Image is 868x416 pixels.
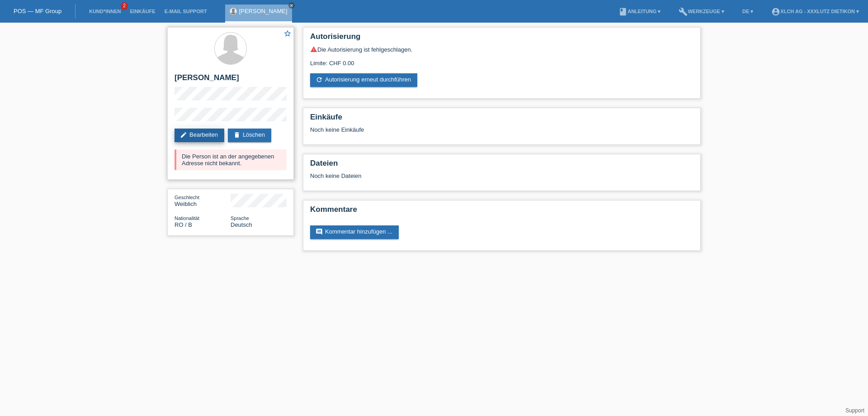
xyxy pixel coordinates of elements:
[738,9,758,14] a: DE ▾
[231,221,252,228] span: Deutsch
[845,407,864,414] a: Support
[767,9,863,14] a: account_circleXLCH AG - XXXLutz Dietikon ▾
[310,53,693,67] div: Limite: CHF 0.00
[316,76,323,83] i: refresh
[231,215,249,221] span: Sprache
[175,221,192,228] span: Rumänien / B / 07.08.2019
[175,129,224,142] a: editBearbeiten
[175,149,287,170] div: Die Person ist an der angegebenen Adresse nicht bekannt.
[310,46,693,53] div: Die Autorisierung ist fehlgeschlagen.
[180,131,187,139] i: edit
[614,9,665,14] a: bookAnleitung ▾
[310,73,417,87] a: refreshAutorisierung erneut durchführen
[283,29,292,38] i: star_border
[175,215,199,221] span: Nationalität
[175,73,287,87] h2: [PERSON_NAME]
[175,195,199,200] span: Geschlecht
[125,9,160,14] a: Einkäufe
[771,7,780,16] i: account_circle
[289,3,294,8] i: close
[310,46,317,53] i: warning
[160,9,212,14] a: E-Mail Support
[239,8,288,14] a: [PERSON_NAME]
[316,228,323,235] i: comment
[14,8,61,14] a: POS — MF Group
[679,7,688,16] i: build
[233,131,241,139] i: delete
[310,159,693,172] h2: Dateien
[288,2,295,9] a: close
[228,129,271,142] a: deleteLöschen
[121,2,128,10] span: 2
[310,113,693,126] h2: Einkäufe
[310,205,693,219] h2: Kommentare
[310,225,399,239] a: commentKommentar hinzufügen ...
[618,7,627,16] i: book
[310,32,693,46] h2: Autorisierung
[674,9,729,14] a: buildWerkzeuge ▾
[85,9,125,14] a: Kund*innen
[310,172,586,179] div: Noch keine Dateien
[310,126,693,140] div: Noch keine Einkäufe
[175,194,231,207] div: Weiblich
[283,29,292,39] a: star_border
